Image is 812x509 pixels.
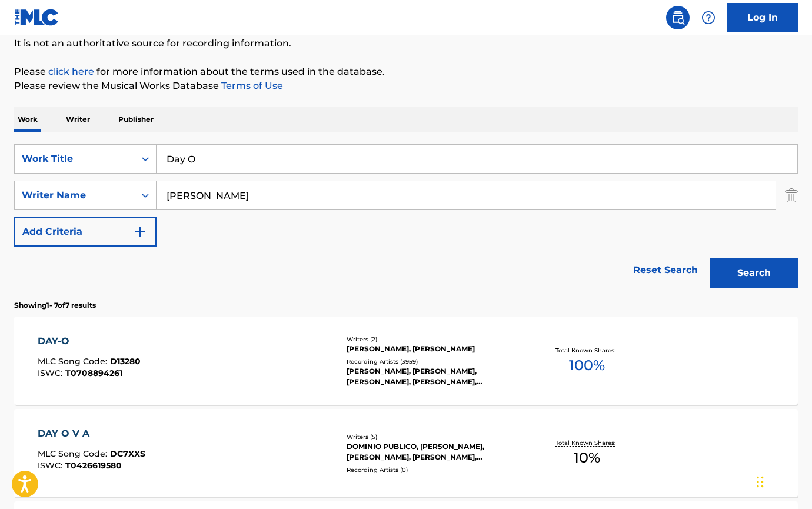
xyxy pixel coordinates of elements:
[671,11,685,25] img: search
[753,453,812,509] iframe: Chat Widget
[14,409,798,497] a: DAY O V AMLC Song Code:DC7XXSISWC:T0426619580Writers (5)DOMINIO PUBLICO, [PERSON_NAME], [PERSON_N...
[666,6,690,29] a: Public Search
[65,368,122,378] span: T0708894261
[555,438,618,447] p: Total Known Shares:
[727,3,798,32] a: Log In
[710,258,798,288] button: Search
[38,356,110,367] span: MLC Song Code :
[347,344,521,354] div: [PERSON_NAME], [PERSON_NAME]
[38,334,141,348] div: DAY-O
[347,441,521,463] div: DOMINIO PUBLICO, [PERSON_NAME], [PERSON_NAME], [PERSON_NAME], [PERSON_NAME]
[38,460,65,471] span: ISWC :
[347,465,521,474] div: Recording Artists ( 0 )
[347,433,521,441] div: Writers ( 5 )
[110,356,141,367] span: D13280
[14,217,157,247] button: Add Criteria
[22,188,128,202] div: Writer Name
[22,152,128,166] div: Work Title
[347,335,521,344] div: Writers ( 2 )
[627,257,704,283] a: Reset Search
[38,448,110,459] span: MLC Song Code :
[62,107,94,132] p: Writer
[115,107,157,132] p: Publisher
[48,66,94,77] a: click here
[697,6,720,29] div: Help
[14,9,59,26] img: MLC Logo
[14,79,798,93] p: Please review the Musical Works Database
[38,427,145,441] div: DAY O V A
[574,447,600,468] span: 10 %
[14,144,798,294] form: Search Form
[133,225,147,239] img: 9d2ae6d4665cec9f34b9.svg
[14,317,798,405] a: DAY-OMLC Song Code:D13280ISWC:T0708894261Writers (2)[PERSON_NAME], [PERSON_NAME]Recording Artists...
[38,368,65,378] span: ISWC :
[219,80,283,91] a: Terms of Use
[555,346,618,355] p: Total Known Shares:
[785,181,798,210] img: Delete Criterion
[65,460,122,471] span: T0426619580
[347,357,521,366] div: Recording Artists ( 3959 )
[347,366,521,387] div: [PERSON_NAME], [PERSON_NAME], [PERSON_NAME], [PERSON_NAME], [PERSON_NAME]
[14,36,798,51] p: It is not an authoritative source for recording information.
[110,448,145,459] span: DC7XXS
[14,65,798,79] p: Please for more information about the terms used in the database.
[14,300,96,311] p: Showing 1 - 7 of 7 results
[701,11,716,25] img: help
[569,355,605,376] span: 100 %
[757,464,764,500] div: Drag
[14,107,41,132] p: Work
